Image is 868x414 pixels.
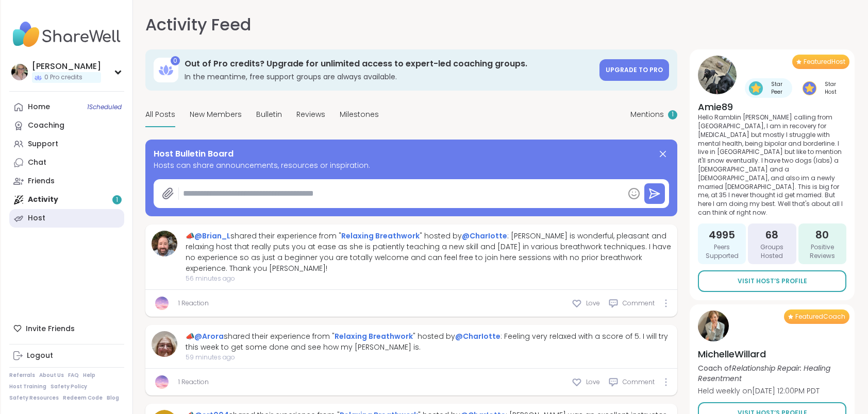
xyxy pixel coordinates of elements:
div: Invite Friends [9,319,124,338]
span: Visit Host’s Profile [738,277,807,286]
span: Milestones [340,109,379,120]
a: About Us [39,372,64,379]
a: Help [83,372,95,379]
p: Held weekly on [DATE] 12:00PM PDT [698,386,846,396]
span: 59 minutes ago [186,353,671,362]
img: Arora [152,331,177,357]
img: CharIotte [155,375,169,389]
a: Safety Resources [9,394,59,402]
span: Love [586,377,600,387]
span: 0 Pro credits [44,73,82,82]
span: Host Bulletin Board [154,148,233,160]
a: Referrals [9,372,35,379]
span: 4995 [709,228,735,242]
span: Groups Hosted [752,243,792,261]
h3: Out of Pro credits? Upgrade for unlimited access to expert-led coaching groups. [185,58,593,70]
a: Relaxing Breathwork [341,231,420,241]
span: Positive Reviews [803,243,842,261]
img: CharIotte [155,297,169,310]
img: Amie89 [698,56,737,94]
div: Host [28,213,45,223]
span: 56 minutes ago [186,274,671,283]
img: Star Peer [749,81,763,95]
span: Hosts can share announcements, resources or inspiration. [154,160,669,171]
span: Comment [623,377,655,387]
span: Star Host [819,80,842,96]
div: Support [28,139,58,149]
p: Hello Ramblin [PERSON_NAME] calling from [GEOGRAPHIC_DATA], I am in recovery for [MEDICAL_DATA] b... [698,113,846,217]
div: 📣 shared their experience from " " hosted by : Feeling very relaxed with a score of 5. I will try... [186,331,671,353]
a: Safety Policy [51,383,87,390]
h1: Activity Feed [145,12,251,37]
span: Featured Coach [795,313,845,321]
img: Brian_L [152,231,177,256]
i: Relationship Repair: Healing Resentment [698,363,830,384]
span: New Members [190,109,242,120]
div: Chat [28,158,46,168]
div: Friends [28,176,55,186]
a: Logout [9,347,124,365]
a: @CharIotte [462,231,507,241]
span: Bulletin [256,109,282,120]
a: Host [9,209,124,228]
span: Comment [623,299,655,308]
span: All Posts [145,109,175,120]
div: [PERSON_NAME] [32,61,101,72]
img: MichelleWillard [698,310,729,341]
h4: MichelleWillard [698,348,846,360]
img: Star Host [803,81,816,95]
a: Upgrade to Pro [599,59,669,81]
div: 📣 shared their experience from " " hosted by : [PERSON_NAME] is wonderful, pleasant and relaxing ... [186,231,671,274]
h3: In the meantime, free support groups are always available. [185,72,593,82]
span: 1 Scheduled [87,103,122,111]
div: Logout [27,351,53,361]
a: 1 Reaction [178,377,209,387]
a: Coaching [9,116,124,135]
a: @CharIotte [455,331,500,341]
span: Peers Supported [702,243,742,261]
a: Home1Scheduled [9,98,124,116]
div: Coaching [28,120,64,131]
span: Love [586,299,600,308]
span: 80 [815,228,829,242]
span: Featured Host [804,58,845,66]
a: Support [9,135,124,153]
a: Friends [9,172,124,191]
a: Blog [107,394,119,402]
a: Chat [9,153,124,172]
span: Upgrade to Pro [606,65,663,74]
p: Coach of [698,363,846,384]
img: Kelly_Echoes [11,64,28,80]
a: FAQ [68,372,79,379]
span: Star Peer [765,80,788,96]
a: 1 Reaction [178,299,209,308]
a: Relaxing Breathwork [335,331,413,341]
a: @Arora [194,331,224,341]
h4: Amie89 [698,100,846,113]
a: Redeem Code [63,394,103,402]
a: Host Training [9,383,46,390]
a: @Brian_L [194,231,230,241]
a: Visit Host’s Profile [698,270,846,292]
span: 1 [672,110,674,119]
div: 0 [171,56,180,65]
span: Reviews [296,109,325,120]
img: ShareWell Nav Logo [9,16,124,53]
span: Mentions [630,109,664,120]
div: Home [28,102,50,112]
span: 68 [765,228,778,242]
